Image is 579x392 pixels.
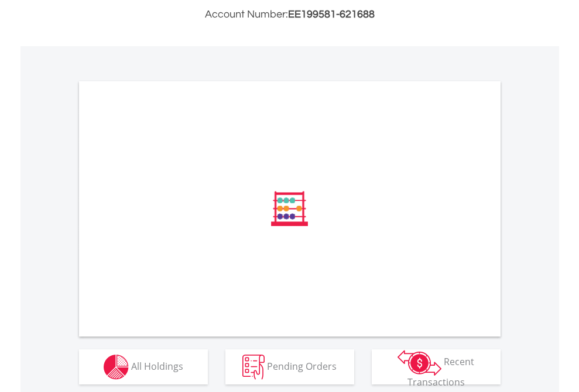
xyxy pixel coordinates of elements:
span: EE199581-621688 [288,9,375,20]
img: holdings-wht.png [104,355,129,380]
h3: Account Number: [79,6,501,23]
button: Pending Orders [225,349,354,384]
button: Recent Transactions [372,349,501,384]
img: pending_instructions-wht.png [242,355,265,380]
span: All Holdings [131,359,183,372]
img: transactions-zar-wht.png [398,350,441,376]
span: Pending Orders [267,359,337,372]
button: All Holdings [79,349,208,384]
